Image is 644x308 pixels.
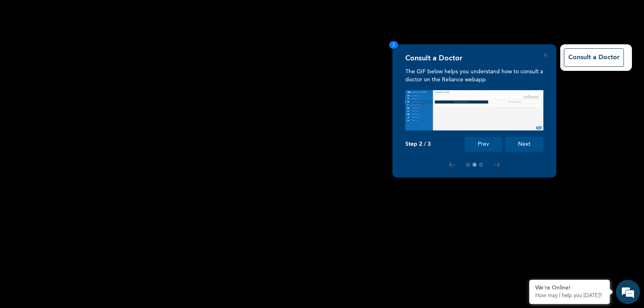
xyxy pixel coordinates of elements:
[465,137,502,152] button: Prev
[405,141,431,148] p: Step 2 / 3
[389,41,398,49] span: 2
[535,293,604,299] p: How may I help you today?
[544,53,547,57] button: Close
[405,54,462,63] h4: Consult a Doctor
[505,137,543,152] button: Next
[405,68,543,84] p: The GIF below helps you understand how to consult a doctor on the Reliance webapp
[405,90,543,130] img: consult_tour.f0374f2500000a21e88d.gif
[535,285,604,291] div: We're Online!
[564,48,624,67] button: Consult a Doctor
